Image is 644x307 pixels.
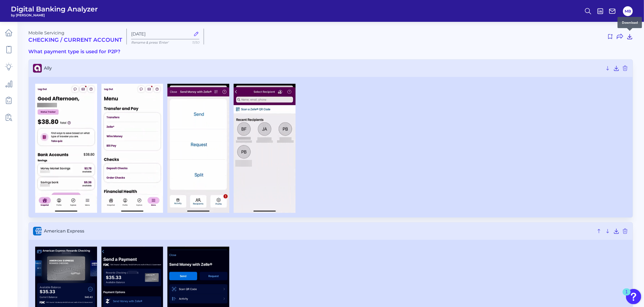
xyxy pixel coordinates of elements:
span: by [PERSON_NAME] [11,13,98,17]
div: Download [618,17,642,28]
button: MB [623,6,633,16]
span: American Express [44,228,594,234]
img: Ally [101,84,163,213]
img: Ally [234,84,296,213]
div: 1 [625,292,628,299]
span: Ally [44,65,602,71]
h3: What payment type is used for P2P? [28,49,633,55]
span: 11/50 [192,40,199,44]
button: Open Resource Center, 1 new notification [626,289,641,304]
img: Ally [167,84,229,213]
img: Ally [35,84,97,213]
span: Digital Banking Analyzer [11,5,98,13]
h2: Checking / Current Account [28,37,122,43]
div: Mobile Servicing [28,30,122,43]
p: Rename & press 'Enter' [131,40,199,44]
